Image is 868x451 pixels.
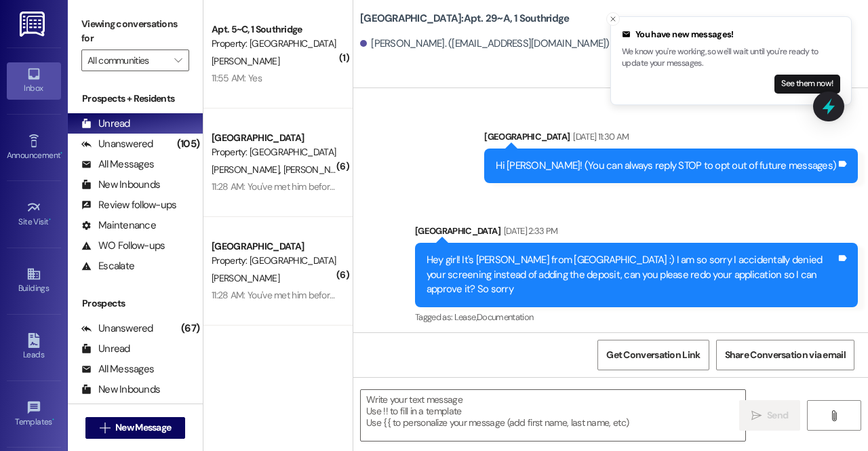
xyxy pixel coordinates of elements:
span: [PERSON_NAME] [212,163,283,176]
span: Share Conversation via email [725,348,846,362]
a: Site Visit • [7,196,61,233]
div: [GEOGRAPHIC_DATA] [212,131,337,145]
div: Apt. 5~C, 1 Southridge [212,22,337,37]
div: Tagged as: [415,307,858,327]
div: WO Follow-ups [81,239,165,253]
div: You have new messages! [622,28,840,41]
span: • [60,149,62,158]
img: ResiDesk Logo [20,12,47,37]
button: Get Conversation Link [597,340,709,370]
div: Unread [81,342,130,356]
label: Viewing conversations for [81,14,189,50]
div: 11:28 AM: You've met him before, but he's been gone for the summer [212,180,476,193]
span: • [52,415,54,425]
div: Hi [PERSON_NAME]! (You can always reply STOP to opt out of future messages) [496,159,836,173]
div: Review follow-ups [81,198,176,212]
div: Escalate [81,259,134,273]
div: Unanswered [81,137,153,151]
div: All Messages [81,157,154,172]
span: [PERSON_NAME] [283,163,355,176]
div: 11:55 AM: Yes [212,72,262,84]
div: [GEOGRAPHIC_DATA] [484,130,858,149]
i:  [829,410,839,421]
div: Maintenance [81,218,156,233]
a: Templates • [7,396,61,433]
div: [PERSON_NAME]. ([EMAIL_ADDRESS][DOMAIN_NAME]) [360,37,610,51]
button: Send [739,400,800,431]
div: All Messages [81,362,154,376]
button: Share Conversation via email [716,340,854,370]
span: • [49,215,51,224]
div: Prospects + Residents [68,92,203,106]
span: Get Conversation Link [606,348,700,362]
a: Buildings [7,262,61,299]
i:  [751,410,762,421]
div: 11:28 AM: You've met him before, but he's been gone for the summer [212,289,476,301]
div: New Inbounds [81,178,160,192]
span: New Message [115,420,171,435]
span: [PERSON_NAME] [212,55,279,67]
span: [PERSON_NAME] [212,272,279,284]
p: We know you're working, so we'll wait until you're ready to update your messages. [622,46,840,70]
button: See them now! [774,75,840,94]
div: (105) [174,134,203,155]
span: Documentation [477,311,534,323]
div: [GEOGRAPHIC_DATA] [212,239,337,254]
div: Unread [81,117,130,131]
i:  [174,55,182,66]
div: Property: [GEOGRAPHIC_DATA] [212,37,337,51]
div: [DATE] 2:33 PM [500,224,558,238]
div: New Inbounds [81,383,160,397]
div: Property: [GEOGRAPHIC_DATA] [212,145,337,159]
div: Hey girl! It's [PERSON_NAME] from [GEOGRAPHIC_DATA] :) I am so sorry I accidentally denied your s... [427,253,836,296]
div: [DATE] 11:30 AM [570,130,629,144]
input: All communities [87,50,167,71]
span: Send [767,408,788,423]
div: [GEOGRAPHIC_DATA] [415,224,858,243]
div: Prospects [68,296,203,311]
span: Lease , [454,311,477,323]
i:  [100,423,110,433]
div: (67) [178,318,203,339]
div: Unanswered [81,321,153,336]
div: Property: [GEOGRAPHIC_DATA] [212,254,337,268]
button: New Message [85,417,186,439]
b: [GEOGRAPHIC_DATA]: Apt. 29~A, 1 Southridge [360,12,569,26]
a: Inbox [7,62,61,99]
a: Leads [7,329,61,366]
button: Close toast [606,12,620,26]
